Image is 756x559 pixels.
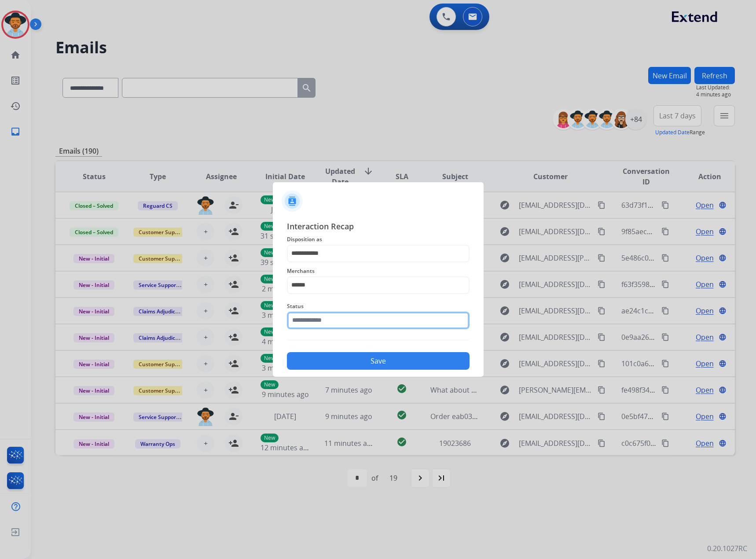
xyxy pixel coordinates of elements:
[282,191,303,212] img: contactIcon
[287,220,470,234] span: Interaction Recap
[287,266,470,276] span: Merchants
[707,543,747,554] p: 0.20.1027RC
[287,234,470,245] span: Disposition as
[287,301,470,312] span: Status
[287,340,470,340] img: contact-recap-line.svg
[287,352,470,370] button: Save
